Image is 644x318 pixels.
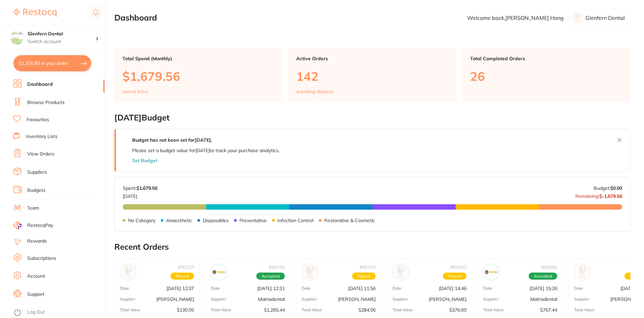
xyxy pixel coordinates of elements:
[392,308,413,312] p: Total Value
[443,273,466,280] span: Placed
[258,296,285,302] p: Matrixdental
[483,286,492,291] p: Date
[394,266,407,279] img: Adam Dental
[166,286,194,291] p: [DATE] 12:37
[483,297,498,302] p: Supplier
[128,218,155,223] p: No Category
[467,15,564,21] p: Welcome back, [PERSON_NAME] Hong
[13,9,56,17] img: Restocq Logo
[529,273,557,280] span: Accepted
[296,69,449,83] p: 142
[359,264,376,270] p: # 96143
[123,191,157,199] p: [DATE]
[470,56,622,61] p: Total Completed Orders
[530,296,557,302] p: Matrixdental
[439,286,466,291] p: [DATE] 14:46
[27,222,53,229] span: RestocqPay
[28,38,96,45] p: Switch account
[13,221,53,229] a: RestocqPay
[352,273,376,280] span: Placed
[114,242,631,252] h2: Recent Orders
[585,15,625,21] p: Glenfern Dental
[27,99,65,106] a: Browse Products
[470,69,622,83] p: 26
[132,158,157,163] button: Set Budget
[122,89,148,94] p: spend in Oct
[27,291,44,298] a: Support
[26,133,58,140] a: Inventory Lists
[27,116,49,123] a: Favourites
[392,297,408,302] p: Supplier
[132,137,212,143] strong: Budget has not been set for [DATE] .
[171,273,194,280] span: Placed
[132,148,279,153] p: Please set a budget value for [DATE] to track your purchase analytics.
[211,286,220,291] p: Date
[27,81,53,88] a: Dashboard
[123,185,157,191] p: Spent:
[348,286,376,291] p: [DATE] 11:56
[13,307,103,318] button: Log Out
[277,218,313,223] p: Infection Control
[27,255,56,262] a: Subscriptions
[530,286,557,291] p: [DATE] 15:26
[574,308,595,312] p: Total Value
[137,185,157,191] strong: $1,679.56
[541,264,557,270] p: # 93996
[239,218,267,223] p: Preventative
[264,307,285,313] p: $1,265.44
[485,266,498,279] img: Matrixdental
[114,13,157,23] h2: Dashboard
[13,55,91,71] button: $1,326.90 in your order
[574,286,583,291] p: Date
[302,308,322,312] p: Total Value
[296,56,449,61] p: Active Orders
[120,308,141,312] p: Total Value
[594,185,622,191] p: Budget:
[27,151,54,157] a: View Orders
[122,56,275,61] p: Total Spend (Monthly)
[358,307,376,313] p: $284.06
[10,31,24,44] img: Glenfern Dental
[302,297,317,302] p: Supplier
[450,264,466,270] p: # 94532
[576,266,589,279] img: Adam Dental
[257,286,285,291] p: [DATE] 12:31
[449,307,466,313] p: $376.60
[213,266,225,279] img: Matrixdental
[13,5,56,21] a: Restocq Logo
[177,307,194,313] p: $130.05
[599,193,622,199] strong: $-1,679.56
[303,266,316,279] img: Adam Dental
[610,185,622,191] strong: $0.00
[324,218,375,223] p: Restorative & Cosmetic
[122,69,275,83] p: $1,679.56
[114,113,631,122] h2: [DATE] Budget
[27,238,47,245] a: Rewards
[27,169,47,176] a: Suppliers
[462,48,631,102] a: Total Completed Orders26
[392,286,402,291] p: Date
[120,297,135,302] p: Supplier
[269,264,285,270] p: # 96156
[13,221,22,229] img: RestocqPay
[120,286,129,291] p: Date
[114,48,283,102] a: Total Spend (Monthly)$1,679.56spend inOct
[211,297,226,302] p: Supplier
[211,308,231,312] p: Total Value
[203,218,229,223] p: Disposables
[296,89,333,94] p: Awaiting delivery
[28,31,96,37] h4: Glenfern Dental
[27,309,45,316] a: Log Out
[483,308,504,312] p: Total Value
[302,286,311,291] p: Date
[540,307,557,313] p: $767.44
[156,296,194,302] p: [PERSON_NAME]
[27,205,39,212] a: Team
[27,187,45,194] a: Budgets
[574,297,589,302] p: Supplier
[122,266,135,279] img: Henry Schein Halas
[575,191,622,199] p: Remaining:
[256,273,285,280] span: Accepted
[166,218,192,223] p: Anaesthetic
[288,48,457,102] a: Active Orders142Awaiting delivery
